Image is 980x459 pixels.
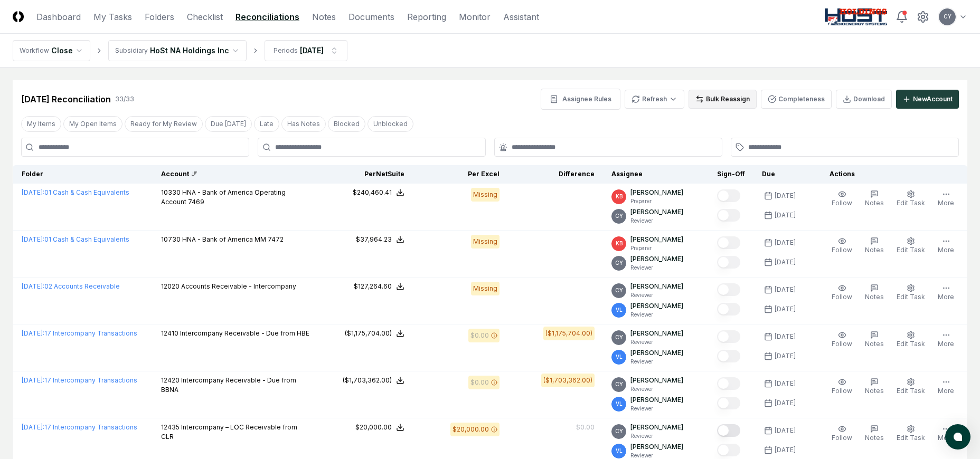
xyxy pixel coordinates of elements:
button: $127,264.60 [354,282,404,291]
span: 10730 [161,235,181,243]
button: Mark complete [717,350,740,362]
span: Follow [832,434,852,442]
span: Follow [832,199,852,207]
th: Sign-Off [709,165,753,184]
button: NewAccount [896,90,959,109]
p: [PERSON_NAME] [630,442,683,452]
button: Bulk Reassign [689,90,757,109]
button: Mark complete [717,256,740,269]
span: VL [616,447,623,455]
span: CY [615,212,623,220]
div: $20,000.00 [355,423,392,432]
div: Subsidiary [115,46,148,55]
div: Missing [471,235,500,248]
a: Folders [145,11,174,23]
span: HNA - Bank of America Operating Account 7469 [161,188,286,206]
span: VL [616,400,623,408]
span: [DATE] : [22,376,44,384]
span: Follow [832,340,852,348]
p: [PERSON_NAME] [630,282,683,291]
button: Follow [830,235,854,257]
div: 33 / 33 [115,94,134,104]
button: Due Today [205,116,252,132]
p: Reviewer [630,291,683,299]
button: Mark complete [717,424,740,437]
a: Assistant [503,11,539,23]
span: [DATE] : [22,188,44,196]
div: New Account [913,94,953,104]
button: Mark complete [717,283,740,296]
div: Periods [274,46,298,55]
p: Reviewer [630,358,683,366]
a: Documents [348,11,394,23]
div: ($1,703,362.00) [343,376,392,385]
a: Monitor [459,11,491,23]
div: Missing [471,188,500,202]
a: Checklist [187,11,223,23]
nav: breadcrumb [13,40,347,61]
button: Notes [863,282,886,304]
button: Notes [863,376,886,398]
div: [DATE] [775,398,796,408]
button: ($1,703,362.00) [343,376,404,385]
th: Assignee [603,165,709,184]
span: Follow [832,246,852,254]
button: Follow [830,188,854,210]
button: Notes [863,235,886,257]
button: My Open Items [63,116,123,132]
div: [DATE] [775,379,796,388]
p: Reviewer [630,264,683,272]
button: More [936,235,956,257]
div: [DATE] [775,351,796,361]
p: Reviewer [630,405,683,413]
span: Follow [832,387,852,395]
span: KB [616,240,623,247]
p: Preparer [630,244,683,252]
button: Edit Task [894,235,927,257]
button: Notes [863,188,886,210]
button: atlas-launcher [945,424,970,450]
a: [DATE]:17 Intercompany Transactions [22,329,137,337]
a: Dashboard [36,11,81,23]
p: [PERSON_NAME] [630,395,683,405]
span: 12410 [161,329,178,337]
span: Edit Task [897,246,925,254]
span: Intercompany Receivable - Due from BBNA [161,376,296,394]
p: Reviewer [630,311,683,319]
a: [DATE]:02 Accounts Receivable [22,282,120,290]
div: [DATE] [775,211,796,220]
button: Ready for My Review [125,116,203,132]
p: [PERSON_NAME] [630,207,683,217]
span: CY [615,259,623,267]
span: 12420 [161,376,180,384]
span: Accounts Receivable - Intercompany [181,282,296,290]
button: Assignee Rules [541,89,620,110]
a: My Tasks [93,11,132,23]
span: CY [615,380,623,388]
a: Reconciliations [235,11,299,23]
th: Per NetSuite [318,165,413,184]
p: [PERSON_NAME] [630,235,683,244]
button: Mark complete [717,397,740,409]
button: Periods[DATE] [265,40,347,61]
div: Due [762,169,804,179]
span: Follow [832,293,852,301]
p: Reviewer [630,217,683,225]
th: Difference [508,165,603,184]
div: Account [161,169,309,179]
span: [DATE] : [22,329,44,337]
span: [DATE] : [22,235,44,243]
button: Blocked [328,116,365,132]
button: Notes [863,329,886,351]
p: Reviewer [630,385,683,393]
button: Follow [830,282,854,304]
button: CY [938,7,957,26]
a: [DATE]:17 Intercompany Transactions [22,376,137,384]
span: Notes [865,246,884,254]
span: Notes [865,340,884,348]
div: $0.00 [470,331,489,340]
th: Per Excel [413,165,508,184]
button: Mark complete [717,330,740,343]
div: [DATE] [775,426,796,435]
span: [DATE] : [22,282,44,290]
